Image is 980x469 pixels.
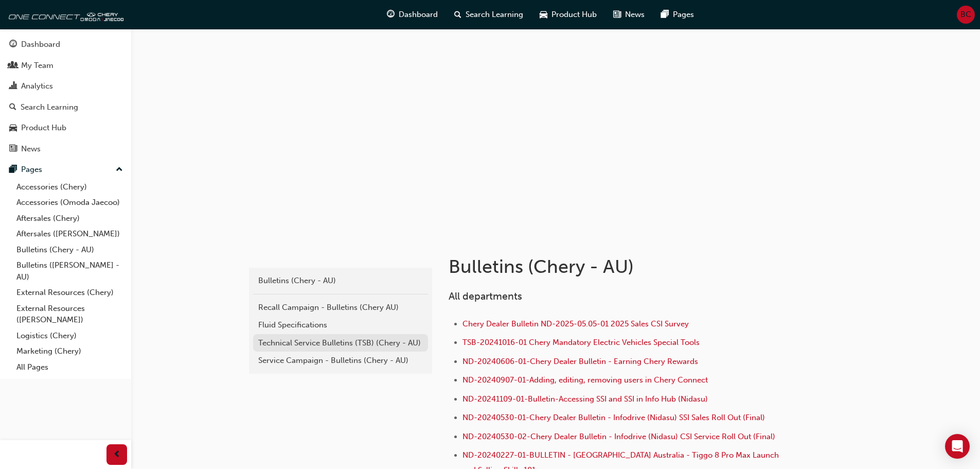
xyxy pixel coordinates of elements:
a: Chery Dealer Bulletin ND-2025-05.05-01 2025 Sales CSI Survey [462,319,689,328]
div: Recall Campaign - Bulletins (Chery AU) [258,302,423,314]
a: Marketing (Chery) [12,343,127,359]
a: External Resources ([PERSON_NAME]) [12,301,127,328]
a: Bulletins (Chery - AU) [253,272,428,290]
button: Pages [4,160,127,179]
button: DashboardMy TeamAnalyticsSearch LearningProduct HubNews [4,33,127,160]
a: Product Hub [4,118,127,137]
span: All departments [449,290,522,302]
a: Search Learning [4,98,127,117]
a: search-iconSearch Learning [446,4,531,25]
span: prev-icon [113,448,121,461]
a: Bulletins ([PERSON_NAME] - AU) [12,257,127,285]
a: Service Campaign - Bulletins (Chery - AU) [253,352,428,370]
a: All Pages [12,359,127,375]
a: ND-20240530-01-Chery Dealer Bulletin - Infodrive (Nidasu) SSI Sales Roll Out (Final) [462,413,765,422]
a: pages-iconPages [653,4,702,25]
a: ND-20240907-01-Adding, editing, removing users in Chery Connect [462,375,708,385]
a: ND-20240530-02-Chery Dealer Bulletin - Infodrive (Nidasu) CSI Service Roll Out (Final) [462,432,775,441]
span: BC [960,9,971,21]
div: News [21,143,41,155]
span: Dashboard [399,9,438,21]
span: Search Learning [466,9,523,21]
span: news-icon [613,8,621,21]
a: Recall Campaign - Bulletins (Chery AU) [253,299,428,317]
span: Product Hub [551,9,597,21]
div: Pages [21,164,42,176]
a: Bulletins (Chery - AU) [12,242,127,258]
span: guage-icon [387,8,395,21]
span: car-icon [540,8,547,21]
span: News [625,9,645,21]
a: Technical Service Bulletins (TSB) (Chery - AU) [253,334,428,352]
div: Dashboard [21,39,60,50]
span: Pages [673,9,694,21]
a: car-iconProduct Hub [531,4,605,25]
a: Accessories (Omoda Jaecoo) [12,195,127,211]
div: Product Hub [21,122,66,134]
a: Fluid Specifications [253,316,428,334]
div: Fluid Specifications [258,319,423,331]
a: news-iconNews [605,4,653,25]
div: Search Learning [21,101,78,113]
a: My Team [4,56,127,75]
a: Dashboard [4,35,127,54]
a: External Resources (Chery) [12,285,127,301]
div: Service Campaign - Bulletins (Chery - AU) [258,355,423,367]
span: news-icon [9,145,17,154]
span: people-icon [9,61,17,71]
a: Analytics [4,77,127,96]
span: pages-icon [661,8,669,21]
div: Analytics [21,80,53,92]
span: pages-icon [9,165,17,175]
a: TSB-20241016-01 Chery Mandatory Electric Vehicles Special Tools [462,338,700,347]
a: Logistics (Chery) [12,328,127,344]
a: Aftersales ([PERSON_NAME]) [12,226,127,242]
span: car-icon [9,124,17,133]
a: guage-iconDashboard [379,4,446,25]
img: oneconnect [5,4,123,25]
a: ND-20240606-01-Chery Dealer Bulletin - Earning Chery Rewards [462,357,698,366]
a: ND-20241109-01-Bulletin-Accessing SSI and SSI in Info Hub (Nidasu) [462,394,708,404]
a: Accessories (Chery) [12,179,127,195]
span: search-icon [454,8,461,21]
div: Open Intercom Messenger [945,434,970,459]
button: BC [957,6,975,24]
span: search-icon [9,103,16,112]
div: Technical Service Bulletins (TSB) (Chery - AU) [258,337,423,349]
a: News [4,140,127,159]
h1: Bulletins (Chery - AU) [449,255,786,278]
div: Bulletins (Chery - AU) [258,275,423,287]
span: chart-icon [9,82,17,91]
span: up-icon [116,163,123,177]
div: My Team [21,60,54,72]
a: Aftersales (Chery) [12,211,127,227]
span: guage-icon [9,40,17,49]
